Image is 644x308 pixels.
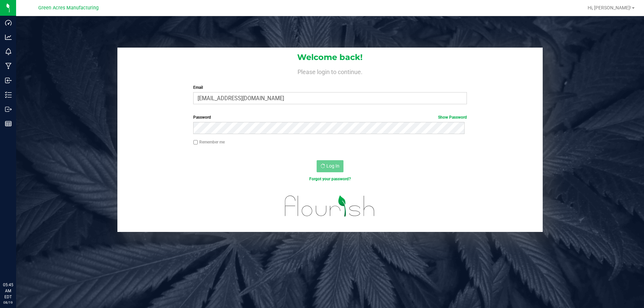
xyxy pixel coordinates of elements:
[309,177,351,181] a: Forgot your password?
[117,53,543,62] h1: Welcome back!
[5,77,12,84] inline-svg: Inbound
[5,120,12,127] inline-svg: Reports
[117,67,543,75] h4: Please login to continue.
[277,189,383,223] img: flourish_logo.svg
[317,160,343,172] button: Log In
[193,84,467,90] label: Email
[5,106,12,113] inline-svg: Outbound
[193,115,211,120] span: Password
[5,34,12,41] inline-svg: Analytics
[38,5,99,11] span: Green Acres Manufacturing
[5,63,12,69] inline-svg: Manufacturing
[438,115,467,120] a: Show Password
[588,5,631,10] span: Hi, [PERSON_NAME]!
[5,91,12,98] inline-svg: Inventory
[3,282,13,300] p: 05:45 AM EDT
[5,48,12,55] inline-svg: Monitoring
[3,300,13,305] p: 08/19
[326,163,339,169] span: Log In
[193,140,198,145] input: Remember me
[5,19,12,26] inline-svg: Dashboard
[193,139,225,145] label: Remember me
